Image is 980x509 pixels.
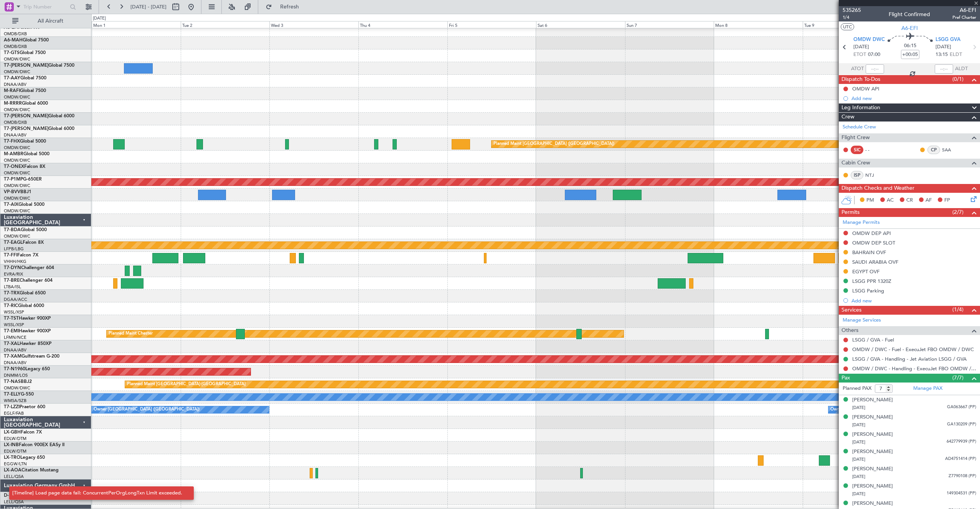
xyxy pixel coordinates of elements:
[109,328,153,340] div: Planned Maint Chester
[952,14,976,21] span: Pref Charter
[841,75,880,84] span: Dispatch To-Dos
[841,374,850,383] span: Pax
[843,123,876,131] a: Schedule Crew
[4,126,74,131] a: T7-[PERSON_NAME]Global 6000
[4,430,42,435] a: LX-GBHFalcon 7X
[4,398,26,404] a: WMSA/SZB
[4,443,64,447] a: LX-INBFalcon 900EX EASy II
[851,65,864,73] span: ATOT
[851,171,863,179] div: ISP
[4,367,50,371] a: T7-N1960Legacy 650
[12,489,182,497] div: [Timeline] Load page data fail: ConcurrentPerOrgLongTxn Limit exceeded.
[852,365,976,372] a: OMDW / DWC - Handling - ExecuJet FBO OMDW / DWC
[4,373,28,378] a: DNMM/LOS
[4,31,27,37] a: OMDB/DXB
[852,240,895,246] div: OMDW DEP SLOT
[4,183,30,189] a: OMDW/DWC
[852,249,886,256] div: BAHRAIN OVF
[4,385,30,391] a: OMDW/DWC
[904,42,916,50] span: 06:15
[906,197,913,204] span: CR
[8,15,83,27] button: All Aircraft
[4,448,26,454] a: EDLW/DTM
[4,367,25,371] span: T7-N1960
[952,6,976,14] span: A6-EFI
[952,374,964,382] span: (7/7)
[4,259,26,264] a: VHHH/HKG
[4,468,59,473] a: LX-AOACitation Mustang
[830,404,843,415] div: Owner
[913,385,942,392] a: Manage PAX
[4,101,22,106] span: M-RRRR
[4,405,45,409] a: T7-LZZIPraetor 600
[358,21,447,28] div: Thu 4
[935,51,948,59] span: 13:15
[4,177,23,182] span: T7-P1MP
[853,51,866,59] span: ETOT
[4,322,24,328] a: WSSL/XSP
[4,107,30,113] a: OMDW/DWC
[947,421,976,428] span: GA130209 (PP)
[868,51,880,59] span: 07:00
[852,414,893,421] div: [PERSON_NAME]
[803,21,892,28] div: Tue 9
[852,422,865,428] span: [DATE]
[447,21,536,28] div: Fri 5
[4,278,20,283] span: T7-BRE
[94,404,200,415] div: Owner [GEOGRAPHIC_DATA] ([GEOGRAPHIC_DATA])
[4,284,21,290] a: LTBA/ISL
[955,65,968,73] span: ALDT
[4,114,48,118] span: T7-[PERSON_NAME]
[4,379,21,384] span: T7-NAS
[841,23,854,30] button: UTC
[4,63,48,68] span: T7-[PERSON_NAME]
[947,438,976,445] span: 642779939 (PP)
[181,21,270,28] div: Tue 2
[852,396,893,404] div: [PERSON_NAME]
[274,4,306,10] span: Refresh
[4,347,26,353] a: DNAA/ABV
[4,51,20,55] span: T7-GTS
[4,139,20,144] span: T7-FHX
[262,1,308,13] button: Refresh
[4,436,26,442] a: EDLW/DTM
[843,385,871,392] label: Planned PAX
[852,259,898,265] div: SAUDI ARABIA OVF
[4,246,24,252] a: LFPB/LBG
[93,15,106,22] div: [DATE]
[4,177,42,182] a: T7-P1MPG-650ER
[4,297,27,302] a: DGAA/ACC
[4,51,46,55] a: T7-GTSGlobal 7500
[4,253,17,258] span: T7-FFI
[4,69,30,75] a: OMDW/DWC
[4,474,24,479] a: LELL/QSA
[4,190,31,194] a: VP-BVVBBJ1
[4,392,21,397] span: T7-ELLY
[4,329,19,333] span: T7-EMI
[4,278,53,283] a: T7-BREChallenger 604
[841,208,860,217] span: Permits
[4,455,45,460] a: LX-TROLegacy 650
[4,76,46,80] a: T7-AAYGlobal 7500
[866,197,874,204] span: PM
[4,170,30,176] a: OMDW/DWC
[4,195,30,201] a: OMDW/DWC
[20,18,81,24] span: All Aircraft
[4,405,20,409] span: T7-LZZI
[4,304,18,308] span: T7-RIC
[4,228,21,232] span: T7-BDA
[4,240,44,245] a: T7-EAGLFalcon 8X
[841,133,870,142] span: Flight Crew
[4,132,26,138] a: DNAA/ABV
[4,253,38,258] a: T7-FFIFalcon 7X
[852,465,893,473] div: [PERSON_NAME]
[4,82,26,87] a: DNAA/ABV
[4,379,32,384] a: T7-NASBBJ2
[843,14,861,21] span: 1/4
[4,354,21,359] span: T7-XAM
[935,36,960,44] span: LSGG GVA
[4,202,45,207] a: T7-AIXGlobal 5000
[852,85,879,92] div: OMDW API
[901,24,918,32] span: A6-EFI
[851,297,976,304] div: Add new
